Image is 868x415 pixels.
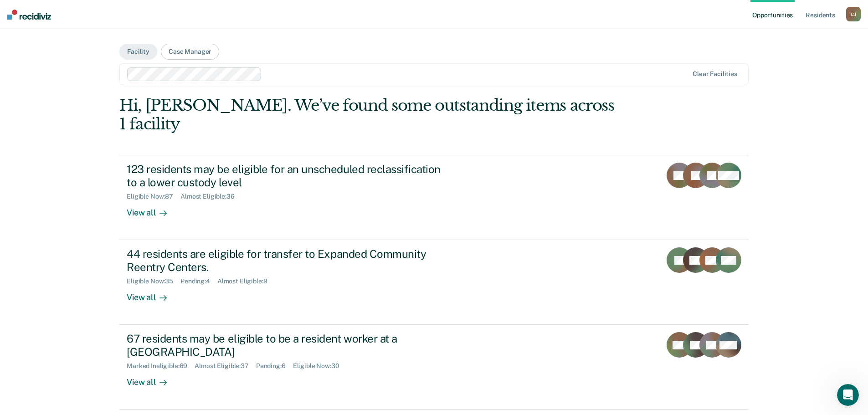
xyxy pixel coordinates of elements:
[127,362,195,370] div: Marked Ineligible : 69
[293,362,347,370] div: Eligible Now : 30
[119,44,157,60] button: Facility
[846,7,861,21] button: CJ
[119,155,749,240] a: 123 residents may be eligible for an unscheduled reclassification to a lower custody levelEligibl...
[119,240,749,325] a: 44 residents are eligible for transfer to Expanded Community Reentry Centers.Eligible Now:35Pendi...
[256,362,293,370] div: Pending : 6
[837,384,859,406] iframe: Intercom live chat
[127,285,178,303] div: View all
[119,96,623,133] div: Hi, [PERSON_NAME]. We’ve found some outstanding items across 1 facility
[180,277,217,285] div: Pending : 4
[119,325,749,410] a: 67 residents may be eligible to be a resident worker at a [GEOGRAPHIC_DATA]Marked Ineligible:69Al...
[217,277,275,285] div: Almost Eligible : 9
[127,200,178,218] div: View all
[127,277,180,285] div: Eligible Now : 35
[127,332,447,359] div: 67 residents may be eligible to be a resident worker at a [GEOGRAPHIC_DATA]
[195,362,256,370] div: Almost Eligible : 37
[127,163,447,189] div: 123 residents may be eligible for an unscheduled reclassification to a lower custody level
[846,7,861,21] div: C J
[693,70,737,78] div: Clear facilities
[7,10,51,20] img: Recidiviz
[127,247,447,274] div: 44 residents are eligible for transfer to Expanded Community Reentry Centers.
[127,193,180,200] div: Eligible Now : 87
[127,370,178,388] div: View all
[180,193,242,200] div: Almost Eligible : 36
[161,44,219,60] button: Case Manager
